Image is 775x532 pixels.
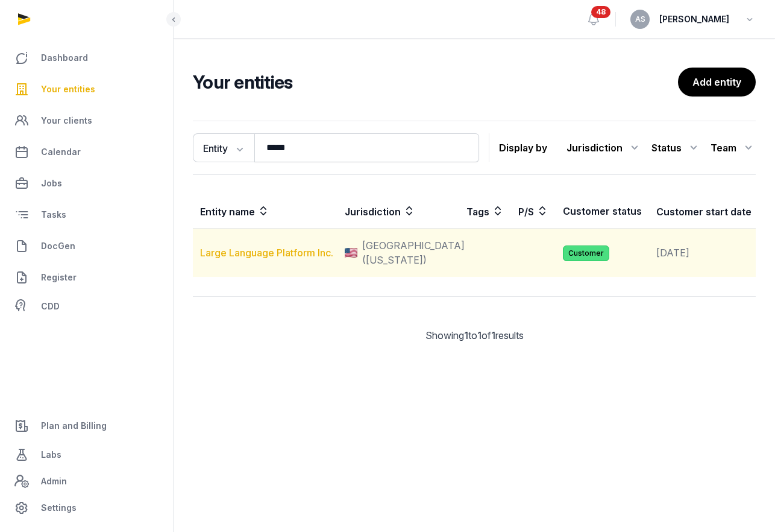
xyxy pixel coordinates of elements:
[10,493,163,522] a: Settings
[10,440,163,469] a: Labs
[10,43,163,72] a: Dashboard
[41,207,66,222] span: Tasks
[10,169,163,198] a: Jobs
[563,245,609,261] span: Customer
[630,10,650,29] button: AS
[362,238,465,267] span: [GEOGRAPHIC_DATA] ([US_STATE])
[649,194,773,229] th: Customer start date
[193,71,678,93] h2: Your entities
[659,12,729,27] span: [PERSON_NAME]
[41,176,62,191] span: Jobs
[651,138,701,157] div: Status
[41,448,61,462] span: Labs
[711,138,756,157] div: Team
[678,68,756,97] a: Add entity
[10,294,163,318] a: CDD
[41,419,107,433] span: Plan and Billing
[635,16,645,23] span: AS
[41,145,81,159] span: Calendar
[193,328,756,343] div: Showing to of results
[337,194,459,229] th: Jurisdiction
[464,329,468,341] span: 1
[41,82,95,97] span: Your entities
[41,270,77,285] span: Register
[41,299,60,314] span: CDD
[193,133,254,162] button: Entity
[10,411,163,440] a: Plan and Billing
[499,138,547,157] p: Display by
[200,247,333,259] a: Large Language Platform Inc.
[10,232,163,261] a: DocGen
[649,229,773,277] td: [DATE]
[477,329,482,341] span: 1
[459,194,511,229] th: Tags
[41,474,67,489] span: Admin
[491,329,495,341] span: 1
[41,113,92,128] span: Your clients
[511,194,556,229] th: P/S
[41,51,88,65] span: Dashboard
[556,194,649,229] th: Customer status
[10,138,163,166] a: Calendar
[193,194,337,229] th: Entity name
[10,75,163,104] a: Your entities
[591,6,610,18] span: 48
[41,501,77,515] span: Settings
[10,106,163,135] a: Your clients
[41,239,75,253] span: DocGen
[10,263,163,292] a: Register
[566,138,642,157] div: Jurisdiction
[10,200,163,229] a: Tasks
[10,469,163,493] a: Admin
